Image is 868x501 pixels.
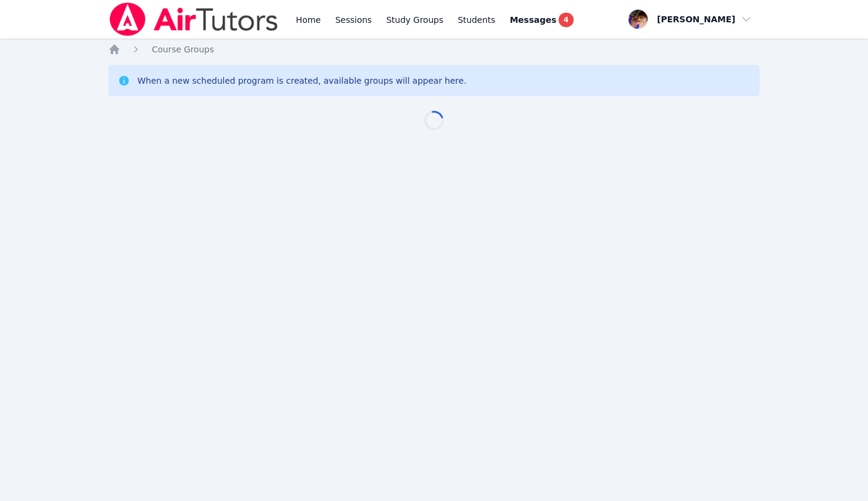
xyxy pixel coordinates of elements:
span: 4 [559,13,573,27]
img: Air Tutors [108,2,279,36]
div: When a new scheduled program is created, available groups will appear here. [137,75,467,87]
span: Messages [510,14,556,26]
a: Course Groups [152,43,214,55]
nav: Breadcrumb [108,43,760,55]
span: Course Groups [152,45,214,54]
